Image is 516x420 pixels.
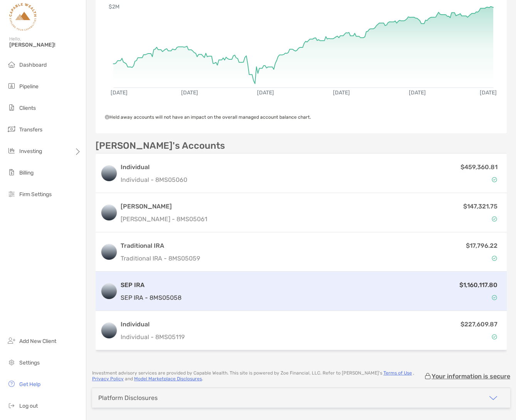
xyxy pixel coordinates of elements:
[19,126,42,133] span: Transfers
[461,319,498,329] p: $227,609.87
[109,3,119,10] text: $2M
[101,205,117,220] img: logo account
[19,83,39,90] span: Pipeline
[480,89,497,96] text: [DATE]
[121,202,207,211] h3: [PERSON_NAME]
[383,370,412,376] a: Terms of Use
[105,114,311,120] span: Held away accounts will not have an impact on the overall managed account balance chart.
[7,358,16,367] img: settings icon
[111,89,128,96] text: [DATE]
[7,60,16,69] img: dashboard icon
[463,202,498,211] p: $147,321.75
[121,163,187,172] h3: Individual
[19,170,34,176] span: Billing
[7,103,16,112] img: clients icon
[101,166,117,181] img: logo account
[459,280,498,290] p: $1,160,117.80
[333,89,350,96] text: [DATE]
[121,320,185,329] h3: Individual
[492,255,497,261] img: Account Status icon
[121,175,187,185] p: Individual - 8MS05060
[7,168,16,177] img: billing icon
[432,373,510,380] p: Your information is secure
[19,191,52,198] span: Firm Settings
[19,105,36,111] span: Clients
[101,244,117,260] img: logo account
[492,177,497,182] img: Account Status icon
[7,401,16,410] img: logout icon
[181,89,198,96] text: [DATE]
[121,332,185,342] p: Individual - 8MS05119
[461,162,498,172] p: $459,360.81
[19,148,42,155] span: Investing
[7,81,16,91] img: pipeline icon
[409,89,426,96] text: [DATE]
[492,334,497,339] img: Account Status icon
[121,241,200,250] h3: Traditional IRA
[19,403,38,409] span: Log out
[121,254,200,263] p: Traditional IRA - 8MS05059
[466,241,498,250] p: $17,796.22
[19,338,56,344] span: Add New Client
[7,124,16,134] img: transfers icon
[492,295,497,300] img: Account Status icon
[96,141,225,151] p: [PERSON_NAME]'s Accounts
[7,336,16,345] img: add_new_client icon
[489,393,498,403] img: icon arrow
[19,381,40,388] span: Get Help
[9,42,81,48] span: [PERSON_NAME]!
[257,89,274,96] text: [DATE]
[101,284,117,299] img: logo account
[121,214,207,224] p: [PERSON_NAME] - 8MS05061
[92,370,424,382] p: Investment advisory services are provided by Capable Wealth . This site is powered by Zoe Financi...
[121,293,182,302] p: SEP IRA - 8MS05058
[19,62,47,68] span: Dashboard
[121,281,182,290] h3: SEP IRA
[101,323,117,338] img: logo account
[9,3,37,31] img: Zoe Logo
[92,376,124,381] a: Privacy Policy
[134,376,202,381] a: Model Marketplace Disclosures
[7,146,16,155] img: investing icon
[7,379,16,388] img: get-help icon
[7,189,16,198] img: firm-settings icon
[19,360,40,366] span: Settings
[98,394,158,402] div: Platform Disclosures
[492,216,497,222] img: Account Status icon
